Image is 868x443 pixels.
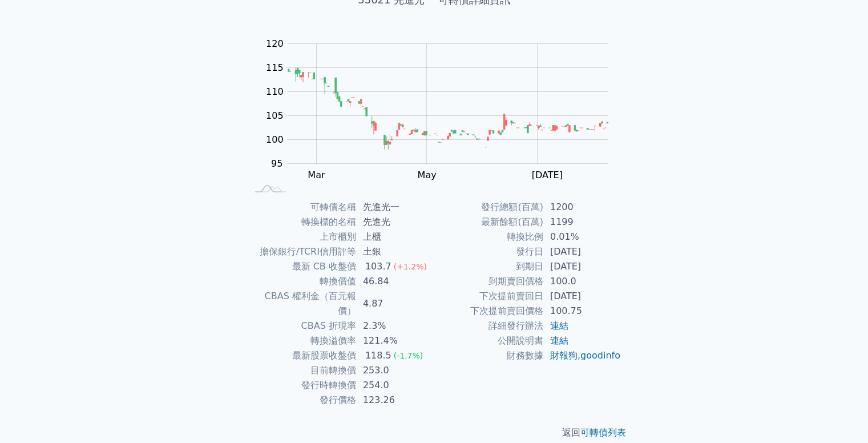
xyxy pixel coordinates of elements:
[434,304,543,319] td: 下次提前賣回價格
[434,274,543,289] td: 到期賣回價格
[356,393,434,408] td: 123.26
[356,200,434,215] td: 先進光一
[247,378,356,393] td: 發行時轉換價
[543,348,621,363] td: ,
[271,158,282,169] tspan: 95
[543,289,621,304] td: [DATE]
[363,259,394,274] div: 103.7
[543,244,621,259] td: [DATE]
[550,350,578,361] a: 財報狗
[550,320,568,331] a: 連結
[266,38,284,49] tspan: 120
[247,289,356,319] td: CBAS 權利金（百元報價）
[434,319,543,333] td: 詳細發行辦法
[580,427,626,438] a: 可轉債列表
[247,229,356,244] td: 上市櫃別
[247,348,356,363] td: 最新股票收盤價
[356,215,434,229] td: 先進光
[247,244,356,259] td: 擔保銀行/TCRI信用評等
[434,259,543,274] td: 到期日
[247,274,356,289] td: 轉換價值
[417,170,436,180] tspan: May
[543,229,621,244] td: 0.01%
[532,170,563,180] tspan: [DATE]
[247,333,356,348] td: 轉換溢價率
[434,244,543,259] td: 發行日
[543,200,621,215] td: 1200
[394,262,427,271] span: (+1.2%)
[543,304,621,319] td: 100.75
[434,200,543,215] td: 發行總額(百萬)
[543,259,621,274] td: [DATE]
[434,215,543,229] td: 最新餘額(百萬)
[543,274,621,289] td: 100.0
[811,388,868,443] div: 聊天小工具
[260,38,625,180] g: Chart
[356,244,434,259] td: 土銀
[247,363,356,378] td: 目前轉換價
[247,319,356,333] td: CBAS 折現率
[356,378,434,393] td: 254.0
[308,170,325,180] tspan: Mar
[394,351,423,360] span: (-1.7%)
[434,229,543,244] td: 轉換比例
[233,426,635,440] p: 返回
[356,333,434,348] td: 121.4%
[363,348,394,363] div: 118.5
[550,335,568,346] a: 連結
[356,229,434,244] td: 上櫃
[356,289,434,319] td: 4.87
[266,86,284,97] tspan: 110
[356,363,434,378] td: 253.0
[266,134,284,145] tspan: 100
[543,215,621,229] td: 1199
[434,289,543,304] td: 下次提前賣回日
[247,259,356,274] td: 最新 CB 收盤價
[247,393,356,408] td: 發行價格
[434,333,543,348] td: 公開說明書
[356,274,434,289] td: 46.84
[266,62,284,73] tspan: 115
[247,200,356,215] td: 可轉債名稱
[811,388,868,443] iframe: Chat Widget
[247,215,356,229] td: 轉換標的名稱
[580,350,620,361] a: goodinfo
[266,110,284,121] tspan: 105
[434,348,543,363] td: 財務數據
[356,319,434,333] td: 2.3%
